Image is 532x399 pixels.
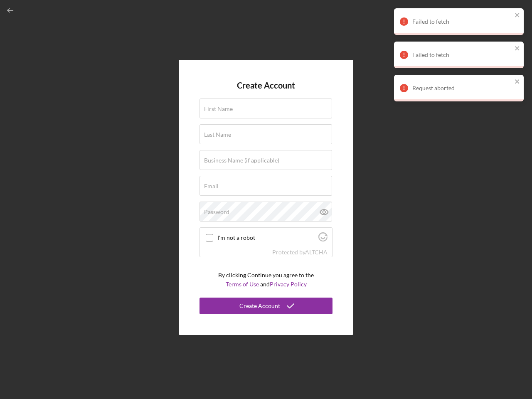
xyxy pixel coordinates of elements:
div: Create Account [239,298,280,314]
a: Privacy Policy [270,281,307,288]
label: First Name [204,106,233,112]
label: Email [204,183,219,190]
button: close [515,45,520,53]
button: close [515,78,520,86]
button: Create Account [199,298,332,314]
div: Protected by [272,249,328,256]
label: I'm not a robot [217,234,316,241]
div: Failed to fetch [412,52,512,58]
div: Failed to fetch [412,18,512,25]
label: Last Name [204,131,231,138]
a: Terms of Use [226,281,259,288]
p: By clicking Continue you agree to the and [218,271,314,289]
a: Visit Altcha.org [305,249,328,256]
label: Business Name (if applicable) [204,157,279,164]
button: close [515,12,520,20]
label: Password [204,209,229,215]
a: Visit Altcha.org [318,236,328,243]
h4: Create Account [237,81,295,90]
div: Request aborted [412,85,512,91]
